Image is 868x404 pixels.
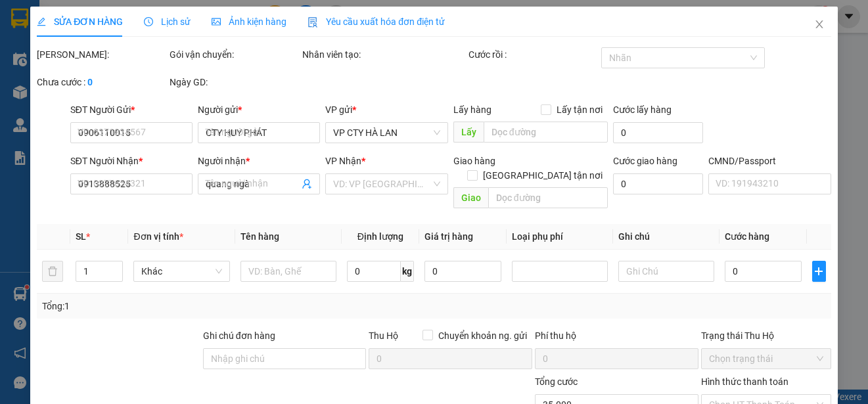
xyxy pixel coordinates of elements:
span: SỬA ĐƠN HÀNG [37,16,123,27]
div: [PERSON_NAME]: [37,47,167,62]
div: Phí thu hộ [535,328,698,348]
div: Người gửi [198,102,320,117]
span: kg [401,261,414,282]
span: Lấy [453,122,484,143]
span: clock-circle [144,17,153,26]
b: 0 [87,77,93,87]
div: Gói vận chuyển: [170,47,300,62]
span: SL [76,231,86,242]
button: delete [42,261,63,282]
span: Cước hàng [725,231,769,242]
div: Chưa cước : [37,75,167,89]
div: VP gửi [325,102,447,117]
label: Cước lấy hàng [613,104,672,115]
input: Ghi Chú [618,261,714,282]
span: Lấy tận nơi [551,102,608,117]
button: plus [812,261,826,282]
div: Cước rồi : [468,47,599,62]
input: Dọc đường [484,122,608,143]
label: Cước giao hàng [613,156,677,166]
input: Cước lấy hàng [613,122,704,143]
label: Ghi chú đơn hàng [203,330,275,341]
span: Ảnh kiện hàng [212,16,286,27]
span: Khác [141,261,221,281]
th: Ghi chú [613,224,720,250]
span: Lịch sử [144,16,191,27]
span: Giao [453,187,488,208]
span: picture [212,17,221,26]
span: Giá trị hàng [424,231,473,242]
input: Cước giao hàng [613,173,704,194]
span: Tổng cước [535,376,578,387]
span: close [814,19,825,30]
span: Chuyển khoản ng. gửi [433,328,532,343]
span: Tên hàng [240,231,279,242]
span: Đơn vị tính [133,231,183,242]
span: VP CTY HÀ LAN [333,123,440,143]
div: SĐT Người Nhận [70,154,193,168]
span: user-add [302,179,312,189]
span: Chọn trạng thái [709,349,823,369]
div: Trạng thái Thu Hộ [701,328,831,343]
div: CMND/Passport [708,154,831,168]
img: icon [308,17,318,28]
span: Yêu cầu xuất hóa đơn điện tử [308,16,445,27]
button: Close [801,7,838,43]
span: Lấy hàng [453,104,491,115]
span: Định lượng [357,231,403,242]
div: Ngày GD: [170,75,300,89]
input: VD: Bàn, Ghế [240,261,336,282]
span: edit [37,17,46,26]
span: [GEOGRAPHIC_DATA] tận nơi [478,168,608,183]
label: Hình thức thanh toán [701,376,788,387]
div: Nhân viên tạo: [302,47,466,62]
span: plus [813,266,825,277]
span: Giao hàng [453,156,495,166]
div: Tổng: 1 [42,299,336,313]
div: Người nhận [198,154,320,168]
th: Loại phụ phí [507,224,613,250]
div: SĐT Người Gửi [70,102,193,117]
span: VP Nhận [325,156,361,166]
span: Thu Hộ [369,330,398,341]
input: Dọc đường [488,187,608,208]
input: Ghi chú đơn hàng [203,348,367,369]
